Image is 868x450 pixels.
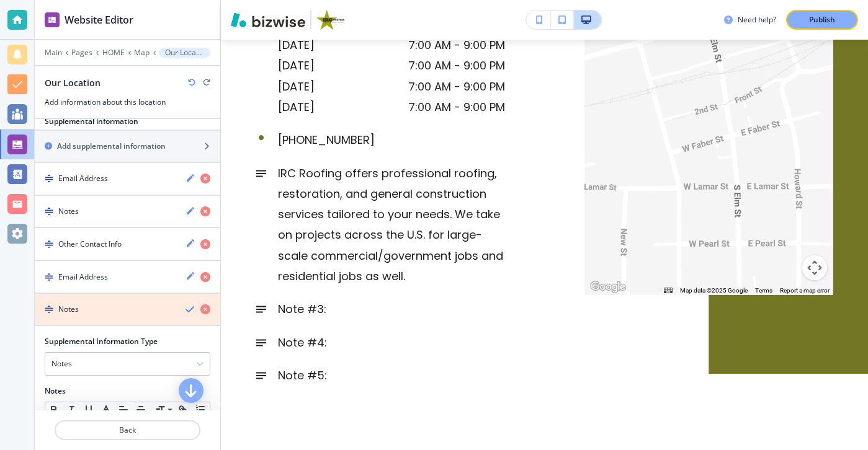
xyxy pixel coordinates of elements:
[56,425,199,436] p: Back
[408,55,505,76] p: 7:00 AM - 9:00 PM
[278,332,505,353] p: Note #4:
[35,163,220,195] button: DragEmail Address
[45,305,53,314] img: Drag
[278,35,315,55] p: [DATE]
[664,286,673,295] button: Keyboard shortcuts
[57,141,166,152] h2: Add supplemental information
[809,14,835,25] p: Publish
[786,10,858,30] button: Publish
[408,76,505,97] p: 7:00 AM - 9:00 PM
[65,12,133,27] h2: Website Editor
[278,130,505,150] p: [PHONE_NUMBER]
[35,228,220,260] button: DragOther Contact Info
[165,48,204,57] p: Our Location
[408,97,505,117] p: 7:00 AM - 9:00 PM
[278,76,315,97] p: [DATE]
[71,48,92,57] button: Pages
[55,420,200,440] button: Back
[278,365,505,386] p: Note #5:
[278,55,315,76] p: [DATE]
[58,206,79,217] h4: Notes
[35,294,220,325] button: DragNotes
[278,299,505,319] p: Note #3:
[45,207,53,216] img: Drag
[51,358,72,369] h4: Notes
[588,279,629,295] a: Open this area in Google Maps (opens a new window)
[45,97,210,108] h3: Add information about this location
[45,116,138,127] h2: Supplemental information
[35,196,220,227] button: DragNotes
[45,273,53,281] img: Drag
[316,10,344,30] img: Your Logo
[278,163,505,287] p: IRC Roofing offers professional roofing, restoration, and general construction services tailored ...
[159,48,210,58] button: Our Location
[231,12,305,27] img: Bizwise Logo
[58,271,108,283] h4: Email Address
[45,386,66,397] h2: Notes
[134,48,150,57] button: Map
[35,131,220,162] button: Add supplemental information
[35,261,220,293] button: DragEmail Address
[588,279,629,295] img: Google
[45,174,53,183] img: Drag
[45,240,53,249] img: Drag
[102,48,125,57] button: HOME
[278,97,315,117] p: [DATE]
[58,173,108,184] h4: Email Address
[45,336,158,347] h2: Supplemental Information Type
[408,35,505,55] p: 7:00 AM - 9:00 PM
[755,287,772,294] a: Terms (opens in new tab)
[802,255,827,280] button: Map camera controls
[45,48,62,57] button: Main
[738,14,776,25] h3: Need help?
[45,76,101,89] h2: Our Location
[780,287,830,294] a: Report a map error
[45,12,60,27] img: editor icon
[58,304,79,315] h4: Notes
[680,287,748,294] span: Map data ©2025 Google
[58,239,122,250] h4: Other Contact Info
